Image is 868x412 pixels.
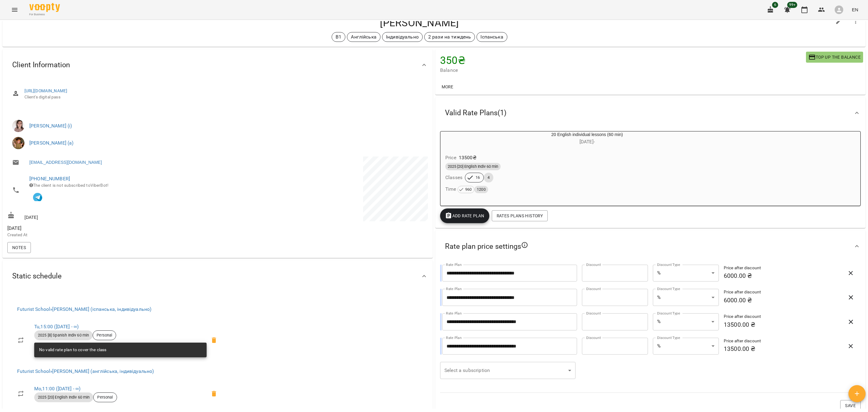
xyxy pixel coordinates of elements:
[424,32,475,42] div: 2 рази на тиждень
[29,13,60,17] span: For Business
[445,185,488,193] h6: Time
[39,344,106,355] div: No valid rate plan to cover the class
[7,225,216,232] span: [DATE]
[445,212,484,219] span: Add Rate plan
[29,159,102,165] a: [EMAIL_ADDRESS][DOMAIN_NAME]
[12,120,24,132] img: Катерина Кропивницька (і)
[2,49,433,81] div: Client Information
[332,32,345,42] div: B1
[29,3,60,12] img: Voopty Logo
[440,83,455,90] span: More
[440,362,576,379] div: ​
[7,242,31,253] button: Notes
[7,232,216,238] p: Created At
[440,131,470,146] div: 20 English individual lessons (60 min)
[724,289,825,296] h6: Price after discount
[17,368,154,374] a: Futurist School»[PERSON_NAME] (англійська, індивідуально)
[34,395,93,400] span: 2025 [20] English Indiv 60 min
[787,2,797,8] span: 99+
[29,123,72,129] a: [PERSON_NAME] (і)
[724,344,825,354] h6: 13500.00 ₴
[724,271,825,281] h6: 6000.00 ₴
[484,175,493,180] span: 4
[470,131,704,146] div: 20 English individual lessons (60 min)
[852,6,858,13] span: EN
[24,94,423,100] span: Client's digital pass
[29,188,46,205] button: In touch with VooptyBot
[772,2,778,8] span: 6
[207,386,221,401] span: Delete scheduled class Горошинська Олександра (англійська, індивідуально) Mo 11:00 of the client ...
[94,395,116,400] span: Personal
[440,131,704,201] button: 20 English individual lessons (60 min)[DATE]- Price13500₴2025 [20] English Indiv 60 minClasses164...
[12,60,70,70] span: Client Information
[476,32,507,42] div: Іспанська
[724,320,825,329] h6: 13500.00 ₴
[653,265,719,282] div: %
[480,33,503,41] p: Іспанська
[440,208,489,223] button: Add Rate plan
[440,67,806,74] span: Balance
[445,241,528,251] span: Rate plan price settings
[382,32,423,42] div: Індивідуально
[653,289,719,306] div: %
[24,88,68,93] a: [URL][DOMAIN_NAME]
[806,52,863,63] button: Top up the balance
[12,137,24,149] img: Горошинська Олександра (а)
[428,33,471,41] p: 2 рази на тиждень
[34,324,79,329] a: Tu,15:00 ([DATE] - ∞)
[34,333,93,338] span: 2025 [8] Spanish Indiv 60 min
[497,212,543,219] span: Rates Plans History
[492,210,548,221] button: Rates Plans History
[724,296,825,305] h6: 6000.00 ₴
[840,400,861,411] button: Save
[12,271,62,281] span: Static schedule
[386,33,419,41] p: Індивідуально
[29,140,74,146] a: [PERSON_NAME] (а)
[724,313,825,320] h6: Price after discount
[459,154,476,161] p: 13500 ₴
[474,186,488,193] span: 1200
[724,265,825,271] h6: Price after discount
[445,173,462,182] h6: Classes
[440,54,806,67] h4: 350 ₴
[579,139,595,145] span: [DATE] -
[207,333,221,348] span: Delete scheduled class Катерина Кропивницька (іспанська, індивідуально) Tu 15:00 of the client Єл...
[438,81,457,92] button: More
[6,210,218,222] div: [DATE]
[7,2,22,17] button: Menu
[445,164,501,169] span: 2025 [20] English Indiv 60 min
[7,17,832,29] h4: [PERSON_NAME]
[17,306,151,312] a: Futurist School»[PERSON_NAME] (іспанська, індивідуально)
[2,260,433,292] div: Static schedule
[336,33,341,41] p: B1
[472,175,484,180] span: 16
[12,244,26,251] span: Notes
[521,241,528,249] svg: In case no one rate plan chooses, client will see all public rate plans
[29,176,70,182] a: [PHONE_NUMBER]
[653,313,719,330] div: %
[29,183,108,188] span: The client is not subscribed to ViberBot!
[653,338,719,355] div: %
[34,386,80,392] a: Mo,11:00 ([DATE] - ∞)
[445,153,456,162] h6: Price
[463,186,474,193] span: 960
[93,333,116,338] span: Personal
[849,4,861,15] button: EN
[845,402,856,409] span: Save
[808,53,861,61] span: Top up the balance
[445,108,506,118] span: Valid Rate Plans ( 1 )
[33,193,42,202] img: Telegram
[435,97,866,129] div: Valid Rate Plans(1)
[351,33,376,41] p: Англійська
[435,230,866,262] div: Rate plan price settings
[724,338,825,344] h6: Price after discount
[347,32,380,42] div: Англійська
